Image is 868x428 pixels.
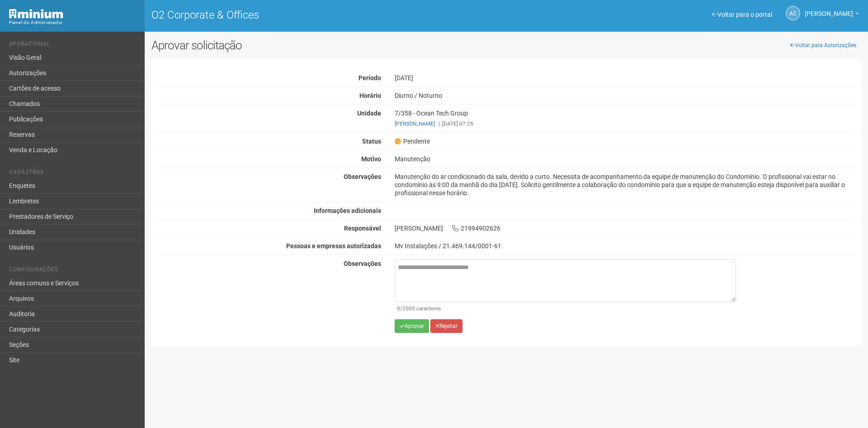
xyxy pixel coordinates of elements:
[388,91,861,100] div: Diurno / Noturno
[344,173,381,180] strong: Observações
[357,110,381,117] strong: Unidade
[9,9,63,19] img: Minium
[430,319,462,333] button: Rejeitar
[359,92,381,99] strong: Horário
[395,319,429,333] button: Aprovar
[395,120,435,127] a: [PERSON_NAME]
[314,207,381,214] strong: Informações adicionais
[9,19,138,27] div: Painel do Administrador
[712,11,772,18] a: Voltar para o portal
[388,173,861,197] div: Manutenção do ar condicionado da sala, devido a curto. Necessita de acompanhamento da equipe de m...
[395,137,430,145] span: Pendente
[344,225,381,232] strong: Responsável
[388,224,861,232] div: [PERSON_NAME] 21994902626
[9,41,138,50] li: Operacional
[359,74,381,82] strong: Período
[395,242,854,250] div: Mv Instalações / 21.469.144/0001-61
[805,1,853,17] span: Ana Carla de Carvalho Silva
[397,304,734,313] div: /2000 caracteres
[786,6,800,20] a: AC
[395,120,854,128] div: [DATE] 07:25
[9,169,138,178] li: Cadastros
[362,138,381,145] strong: Status
[388,155,861,163] div: Manutenção
[397,305,400,312] span: 0
[151,38,500,52] h2: Aprovar solicitação
[151,9,500,21] h1: O2 Corporate & Offices
[388,109,861,128] div: 7/358 - Ocean Tech Group
[286,242,381,250] strong: Pessoas e empresas autorizadas
[805,11,859,19] a: [PERSON_NAME]
[388,74,861,82] div: [DATE]
[344,260,381,267] strong: Observações
[361,155,381,163] strong: Motivo
[785,38,861,52] a: Voltar para Autorizações
[9,266,138,276] li: Configurações
[439,120,440,127] span: |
